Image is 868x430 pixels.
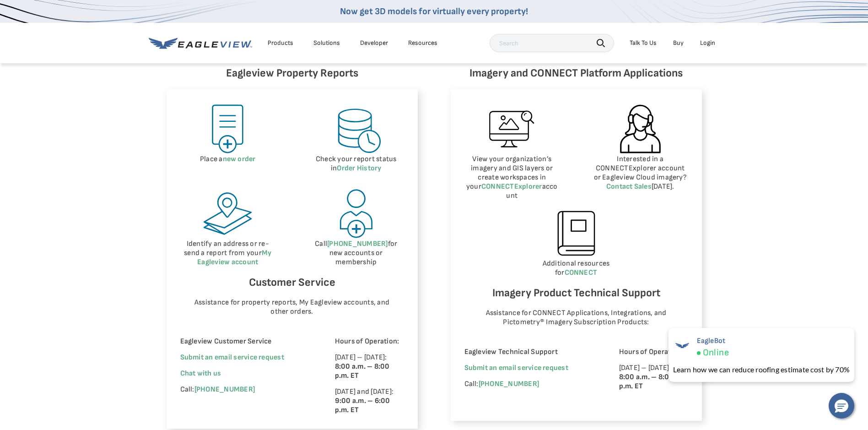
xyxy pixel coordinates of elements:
[167,65,418,82] h6: Eagleview Property Reports
[481,182,542,191] a: CONNECTExplorer
[673,364,850,375] div: Learn how we can reduce roofing estimate cost by 70%
[703,347,729,359] span: Online
[619,348,688,357] p: Hours of Operation:
[473,309,679,327] p: Assistance for CONNECT Applications, Integrations, and Pictometry® Imagery Subscription Products:
[408,39,437,47] div: Resources
[335,337,404,346] p: Hours of Operation:
[180,353,284,362] a: Submit an email service request
[464,348,594,357] p: Eagleview Technical Support
[565,268,598,277] a: CONNECT
[308,239,404,267] p: Call for new accounts or membership
[464,364,568,372] a: Submit an email service request
[490,34,614,52] input: Search
[479,380,539,388] a: [PHONE_NUMBER]
[619,373,674,391] strong: 8:00 a.m. – 8:00 p.m. ET
[337,164,381,173] a: Order History
[180,155,276,164] p: Place a
[673,337,691,355] img: EagleBot
[197,249,271,267] a: My Eagleview account
[180,274,404,291] h6: Customer Service
[180,337,310,346] p: Eagleview Customer Service
[451,65,702,82] h6: Imagery and CONNECT Platform Applications
[335,362,390,380] strong: 8:00 a.m. – 8:00 p.m. ET
[464,155,560,201] p: View your organization’s imagery and GIS layers or create workspaces in your account
[619,364,688,391] p: [DATE] – [DATE]:
[180,385,310,394] p: Call:
[464,284,688,302] h6: Imagery Product Technical Support
[194,385,255,394] a: [PHONE_NUMBER]
[335,353,404,381] p: [DATE] – [DATE]:
[630,39,657,47] div: Talk To Us
[700,39,715,47] div: Login
[313,39,340,47] div: Solutions
[223,155,256,163] a: new order
[268,39,293,47] div: Products
[360,39,388,47] a: Developer
[829,393,854,419] button: Hello, have a question? Let’s chat.
[464,380,594,389] p: Call:
[340,6,528,17] a: Now get 3D models for virtually every property!
[335,387,404,415] p: [DATE] and [DATE]:
[464,259,688,278] p: Additional resources for
[189,298,395,316] p: Assistance for property reports, My Eagleview accounts, and other orders.
[180,369,221,378] span: Chat with us
[673,39,684,47] a: Buy
[593,155,688,191] p: Interested in a CONNECTExplorer account or Eagleview Cloud imagery? [DATE].
[335,397,390,414] strong: 9:00 a.m. – 6:00 p.m. ET
[606,182,652,191] a: Contact Sales
[308,155,404,173] p: Check your report status in
[697,337,729,345] span: EagleBot
[327,239,388,248] a: [PHONE_NUMBER]
[180,239,276,267] p: Identify an address or re-send a report from your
